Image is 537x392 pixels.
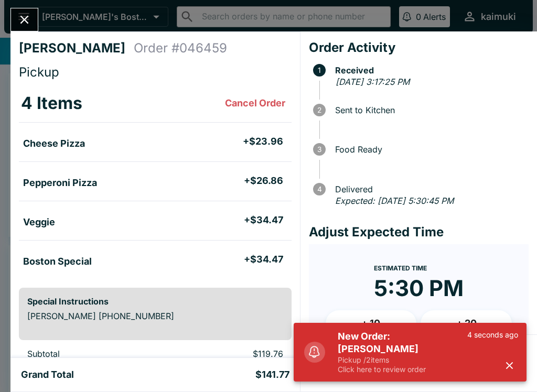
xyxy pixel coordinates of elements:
h4: Adjust Expected Time [309,224,529,240]
button: + 20 [421,310,512,336]
h5: + $34.47 [244,214,283,226]
span: Estimated Time [374,264,427,272]
h5: Grand Total [21,368,74,381]
h3: 4 Items [21,93,82,114]
span: Sent to Kitchen [330,105,529,115]
button: + 10 [326,310,417,336]
span: Received [330,66,529,75]
h5: Cheese Pizza [23,137,85,150]
p: [PERSON_NAME] [PHONE_NUMBER] [27,311,283,321]
h4: Order # 046459 [134,40,227,56]
button: Close [11,8,38,31]
h4: [PERSON_NAME] [19,40,134,56]
h5: + $26.86 [244,175,283,187]
span: Delivered [330,184,529,194]
p: Subtotal [27,349,161,359]
h5: $141.77 [255,368,289,381]
span: Food Ready [330,145,529,154]
text: 2 [317,106,321,114]
h5: New Order: [PERSON_NAME] [338,330,467,355]
em: Expected: [DATE] 5:30:45 PM [335,195,454,206]
text: 4 [317,185,321,193]
em: [DATE] 3:17:25 PM [336,77,410,87]
text: 3 [317,145,321,154]
p: 4 seconds ago [467,330,518,340]
h5: Veggie [23,216,55,228]
h5: Pepperoni Pizza [23,177,97,189]
p: $119.76 [178,349,283,359]
h6: Special Instructions [27,296,283,307]
button: Cancel Order [221,93,289,114]
text: 1 [318,66,321,74]
p: Click here to review order [338,365,467,374]
time: 5:30 PM [374,275,464,302]
table: orders table [19,84,292,279]
span: Pickup [19,64,59,80]
h5: Boston Special [23,255,92,268]
p: Pickup / 2 items [338,355,467,365]
h5: + $23.96 [243,135,283,148]
h4: Order Activity [309,40,529,56]
h5: + $34.47 [244,253,283,266]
